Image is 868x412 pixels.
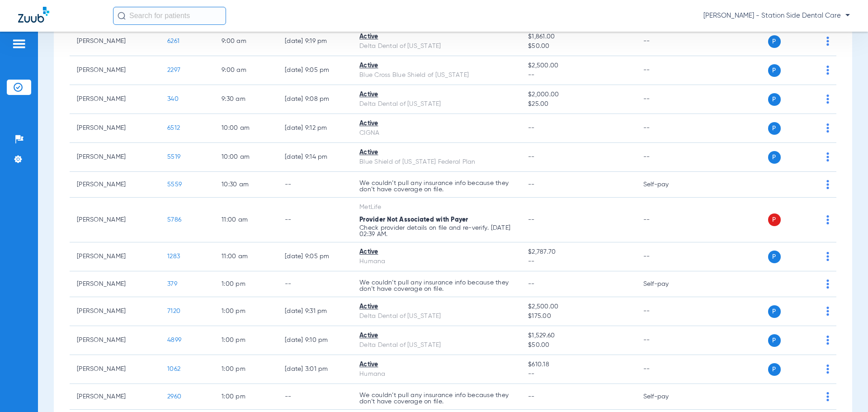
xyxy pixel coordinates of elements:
[768,213,781,226] span: P
[214,384,278,410] td: 1:00 PM
[768,151,781,164] span: P
[167,308,180,314] span: 7120
[214,172,278,198] td: 10:30 AM
[214,242,278,271] td: 11:00 AM
[70,27,160,56] td: [PERSON_NAME]
[167,154,180,160] span: 5519
[528,369,628,379] span: --
[167,281,177,287] span: 379
[278,143,352,172] td: [DATE] 9:14 PM
[768,305,781,318] span: P
[278,27,352,56] td: [DATE] 9:19 PM
[18,7,49,23] img: Zuub Logo
[214,85,278,114] td: 9:30 AM
[826,392,829,401] img: group-dot-blue.svg
[214,355,278,384] td: 1:00 PM
[359,128,514,138] div: CIGNA
[826,152,829,161] img: group-dot-blue.svg
[70,384,160,410] td: [PERSON_NAME]
[826,180,829,189] img: group-dot-blue.svg
[70,56,160,85] td: [PERSON_NAME]
[768,334,781,347] span: P
[70,143,160,172] td: [PERSON_NAME]
[528,331,628,341] span: $1,529.60
[528,247,628,257] span: $2,787.70
[214,271,278,297] td: 1:00 PM
[359,331,514,341] div: Active
[359,180,514,193] p: We couldn’t pull any insurance info because they don’t have coverage on file.
[359,42,514,51] div: Delta Dental of [US_STATE]
[167,253,180,260] span: 1283
[359,369,514,379] div: Humana
[167,393,181,400] span: 2960
[528,360,628,369] span: $610.18
[70,271,160,297] td: [PERSON_NAME]
[636,384,697,410] td: Self-pay
[768,64,781,77] span: P
[167,181,182,188] span: 5559
[528,154,535,160] span: --
[359,157,514,167] div: Blue Shield of [US_STATE] Federal Plan
[528,341,628,350] span: $50.00
[70,242,160,271] td: [PERSON_NAME]
[278,384,352,410] td: --
[636,326,697,355] td: --
[826,252,829,261] img: group-dot-blue.svg
[768,251,781,263] span: P
[826,95,829,104] img: group-dot-blue.svg
[528,90,628,99] span: $2,000.00
[359,61,514,71] div: Active
[359,302,514,312] div: Active
[528,42,628,51] span: $50.00
[768,93,781,106] span: P
[359,148,514,157] div: Active
[528,61,628,71] span: $2,500.00
[826,365,829,374] img: group-dot-blue.svg
[636,56,697,85] td: --
[278,198,352,242] td: --
[214,27,278,56] td: 9:00 AM
[70,85,160,114] td: [PERSON_NAME]
[528,181,535,188] span: --
[167,217,181,223] span: 5786
[528,393,535,400] span: --
[826,279,829,289] img: group-dot-blue.svg
[278,242,352,271] td: [DATE] 9:05 PM
[359,225,514,237] p: Check provider details on file and re-verify. [DATE] 02:39 AM.
[359,217,468,223] span: Provider Not Associated with Payer
[636,27,697,56] td: --
[359,279,514,292] p: We couldn’t pull any insurance info because they don’t have coverage on file.
[359,90,514,99] div: Active
[214,143,278,172] td: 10:00 AM
[167,337,181,343] span: 4899
[359,360,514,369] div: Active
[636,198,697,242] td: --
[768,122,781,135] span: P
[359,119,514,128] div: Active
[636,271,697,297] td: Self-pay
[167,125,180,131] span: 6512
[826,215,829,224] img: group-dot-blue.svg
[167,67,180,73] span: 2297
[528,71,628,80] span: --
[214,297,278,326] td: 1:00 PM
[359,203,514,212] div: MetLife
[826,307,829,316] img: group-dot-blue.svg
[278,114,352,143] td: [DATE] 9:12 PM
[636,172,697,198] td: Self-pay
[214,198,278,242] td: 11:00 AM
[528,281,535,287] span: --
[359,257,514,266] div: Humana
[278,326,352,355] td: [DATE] 9:10 PM
[70,297,160,326] td: [PERSON_NAME]
[636,242,697,271] td: --
[826,336,829,345] img: group-dot-blue.svg
[636,85,697,114] td: --
[528,32,628,42] span: $1,861.00
[214,114,278,143] td: 10:00 AM
[70,172,160,198] td: [PERSON_NAME]
[167,366,180,372] span: 1062
[636,114,697,143] td: --
[70,198,160,242] td: [PERSON_NAME]
[278,271,352,297] td: --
